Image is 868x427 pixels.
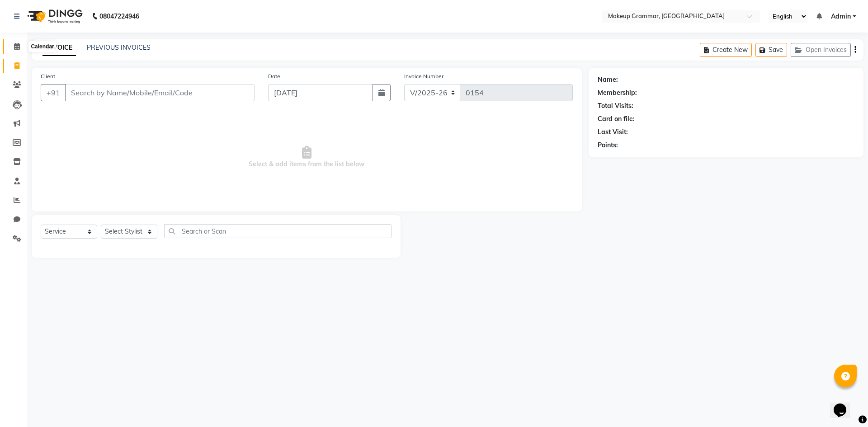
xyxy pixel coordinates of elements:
div: Name: [598,75,618,84]
div: Total Visits: [598,101,633,111]
span: Select & add items from the list below [41,112,573,202]
div: Calendar [28,41,56,52]
div: Points: [598,141,618,150]
button: Save [755,43,787,57]
iframe: chat widget [830,391,859,418]
a: PREVIOUS INVOICES [87,43,151,52]
div: Last Visit: [598,127,628,137]
div: Card on file: [598,114,635,124]
button: Create New [700,43,752,57]
button: +91 [41,84,66,101]
button: Open Invoices [791,43,851,57]
div: Membership: [598,88,637,98]
input: Search or Scan [164,224,392,238]
label: Invoice Number [404,72,443,80]
b: 08047224946 [99,4,139,29]
input: Search by Name/Mobile/Email/Code [65,84,255,101]
label: Client [41,72,55,80]
span: Admin [831,12,851,21]
img: logo [23,4,85,29]
label: Date [268,72,280,80]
